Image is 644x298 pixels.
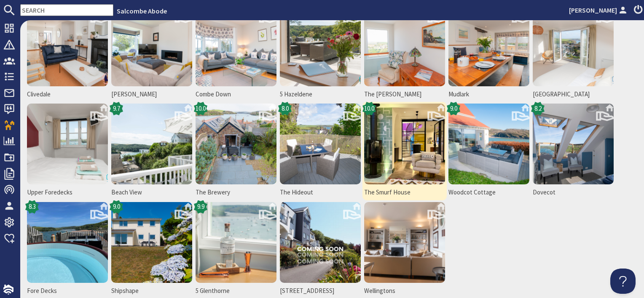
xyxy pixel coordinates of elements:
[111,104,192,184] img: Beach View's icon
[113,202,120,212] span: 9.0
[196,202,276,283] img: 5 Glenthorne's icon
[111,202,192,283] img: Shipshape's icon
[447,4,531,102] a: Mudlark9.0
[197,202,204,212] span: 9.9
[110,102,194,200] a: Beach View9.7
[3,285,13,295] img: staytech_i_w-64f4e8e9ee0a9c174fd5317b4b171b261742d2d393467e5bdba4413f4f884c10.svg
[27,90,108,99] span: Clivedale
[27,202,108,283] img: Fore Decks's icon
[534,104,542,114] span: 8.2
[278,4,362,102] a: 5 Hazeldene9.1
[194,102,278,200] a: The Brewery10.0
[280,90,361,99] span: 5 Hazeldene
[196,286,276,296] span: 5 Glenthorne
[533,104,614,184] img: Dovecot's icon
[362,4,447,102] a: The [PERSON_NAME]9.0
[448,188,529,197] span: Woodcot Cottage
[282,104,289,114] span: 8.0
[196,188,276,197] span: The Brewery
[27,5,108,86] img: Clivedale 's icon
[20,4,113,16] input: SEARCH
[111,90,192,99] span: [PERSON_NAME]
[280,202,361,283] img: 15 St Elmo Court's icon
[27,188,108,197] span: Upper Foredecks
[533,90,614,99] span: [GEOGRAPHIC_DATA]
[450,104,457,114] span: 9.0
[27,104,108,184] img: Upper Foredecks's icon
[364,104,445,184] img: The Smurf House 's icon
[448,90,529,99] span: Mudlark
[280,188,361,197] span: The Hideout
[194,4,278,102] a: Combe Down9.7
[25,102,110,200] a: Upper Foredecks
[196,90,276,99] span: Combe Down
[110,4,194,102] a: [PERSON_NAME]8.0
[533,188,614,197] span: Dovecot
[569,5,629,15] a: [PERSON_NAME]
[531,102,615,200] a: Dovecot8.2
[278,102,362,200] a: The Hideout8.0
[111,286,192,296] span: Shipshape
[27,286,108,296] span: Fore Decks
[111,188,192,197] span: Beach View
[362,102,447,200] a: The Smurf House10.0
[448,5,529,86] img: Mudlark's icon
[610,269,636,294] iframe: Toggle Customer Support
[364,5,445,86] img: The Holt's icon
[117,7,167,15] a: Salcombe Abode
[364,286,445,296] span: Wellingtons
[533,5,614,86] img: Beacon House 's icon
[280,286,361,296] span: [STREET_ADDRESS]
[280,5,361,86] img: 5 Hazeldene's icon
[364,90,445,99] span: The [PERSON_NAME]
[364,188,445,197] span: The Smurf House
[113,104,120,114] span: 9.7
[364,202,445,283] img: Wellingtons 's icon
[196,104,206,114] span: 10.0
[25,4,110,102] a: Clivedale9.0
[196,104,276,184] img: The Brewery's icon
[29,202,36,212] span: 8.3
[448,104,529,184] img: Woodcot Cottage 's icon
[531,4,615,102] a: [GEOGRAPHIC_DATA]9.5
[196,5,276,86] img: Combe Down's icon
[364,104,374,114] span: 10.0
[280,104,361,184] img: The Hideout 's icon
[111,5,192,86] img: Alma Villa's icon
[447,102,531,200] a: Woodcot Cottage9.0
